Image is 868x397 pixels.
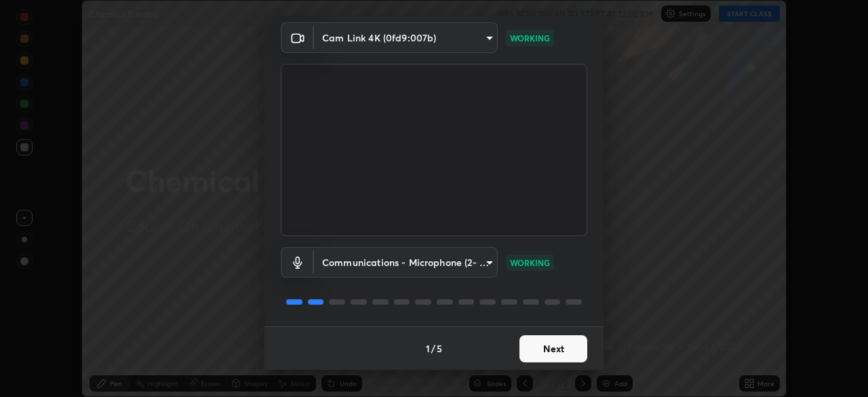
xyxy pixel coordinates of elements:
p: WORKING [510,257,550,269]
h4: 1 [426,341,430,356]
h4: / [431,341,435,356]
h4: 5 [437,341,442,356]
p: WORKING [510,32,550,44]
div: Cam Link 4K (0fd9:007b) [314,247,498,278]
div: Cam Link 4K (0fd9:007b) [314,22,498,53]
button: Next [519,335,587,362]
